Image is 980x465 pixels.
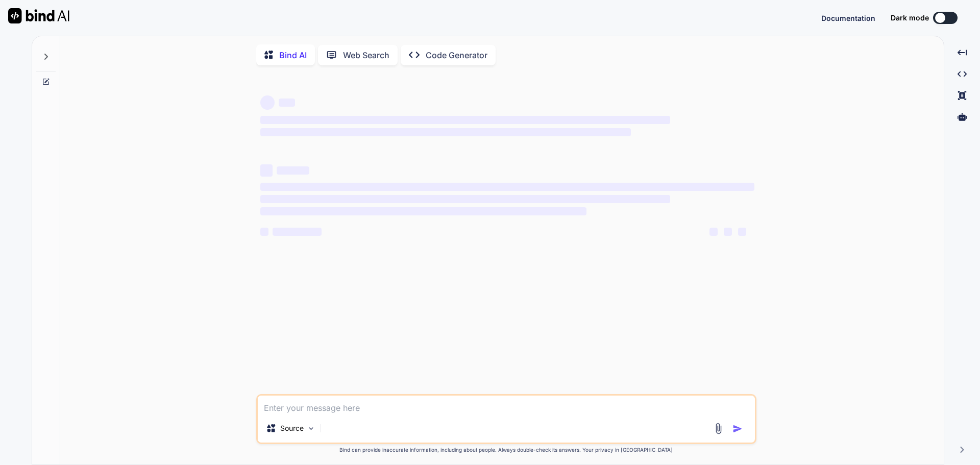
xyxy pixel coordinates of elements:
span: ‌ [260,116,670,124]
span: ‌ [260,95,275,110]
span: Dark mode [891,13,929,23]
p: Bind can provide inaccurate information, including about people. Always double-check its answers.... [256,446,756,454]
span: ‌ [709,228,718,236]
span: ‌ [738,228,746,236]
p: Bind AI [279,49,307,61]
span: ‌ [273,228,322,236]
span: ‌ [260,228,268,236]
img: Pick Models [307,424,315,433]
span: Documentation [821,14,875,22]
img: attachment [713,423,724,434]
span: ‌ [279,99,295,107]
p: Source [280,423,304,433]
span: ‌ [260,183,754,191]
span: ‌ [260,207,586,215]
img: Bind AI [8,8,69,23]
span: ‌ [277,166,309,175]
span: ‌ [724,228,732,236]
img: icon [732,424,743,434]
p: Web Search [343,49,389,61]
p: Code Generator [426,49,487,61]
span: ‌ [260,128,631,136]
span: ‌ [260,195,670,203]
span: ‌ [260,164,273,177]
button: Documentation [821,13,875,23]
